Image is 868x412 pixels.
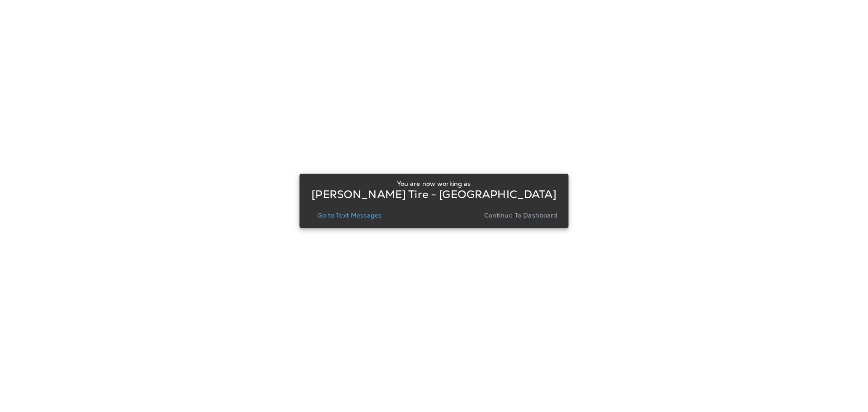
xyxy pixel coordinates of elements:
button: Go to Text Messages [314,209,385,222]
button: Continue to Dashboard [481,209,561,222]
p: [PERSON_NAME] Tire - [GEOGRAPHIC_DATA] [311,191,556,198]
p: Continue to Dashboard [484,212,558,219]
p: You are now working as [397,180,471,187]
p: Go to Text Messages [317,212,382,219]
